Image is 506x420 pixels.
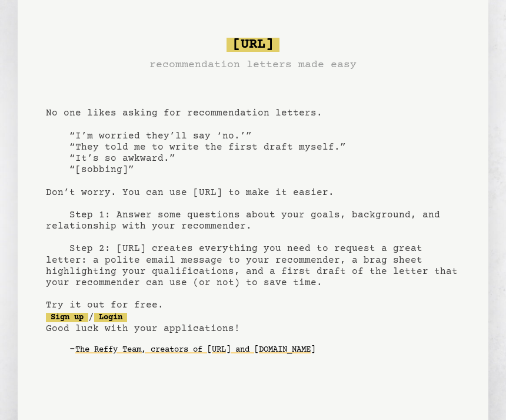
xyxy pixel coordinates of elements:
div: - [69,344,460,356]
pre: No one likes asking for recommendation letters. “I’m worried they’ll say ‘no.’” “They told me to ... [46,33,460,378]
a: Sign up [46,313,88,322]
h3: recommendation letters made easy [149,57,357,73]
span: [URL] [227,38,279,52]
a: Login [94,313,127,322]
a: The Reffy Team, creators of [URL] and [DOMAIN_NAME] [75,340,315,359]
